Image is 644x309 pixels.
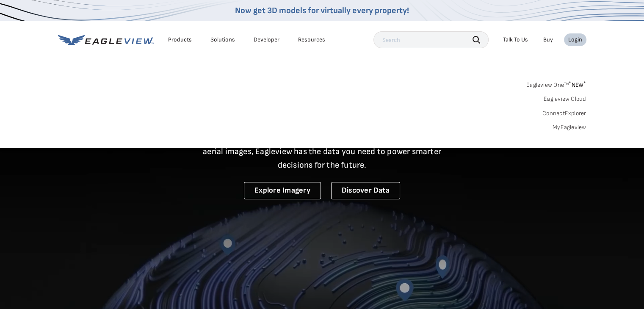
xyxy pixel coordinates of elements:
a: Now get 3D models for virtually every property! [235,6,409,16]
input: Search [373,31,489,48]
a: ConnectExplorer [542,110,586,117]
a: Eagleview One™*NEW* [526,79,586,88]
div: Login [568,36,582,44]
a: Discover Data [331,182,400,199]
div: Products [168,36,192,44]
div: Talk To Us [503,36,528,44]
a: Eagleview Cloud [544,95,586,103]
div: Resources [298,36,325,44]
p: A new era starts here. Built on more than 3.5 billion high-resolution aerial images, Eagleview ha... [193,131,452,172]
span: NEW [569,81,586,88]
a: Buy [543,36,553,44]
a: MyEagleview [553,124,586,131]
div: Solutions [210,36,235,44]
a: Explore Imagery [244,182,321,199]
a: Developer [254,36,279,44]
